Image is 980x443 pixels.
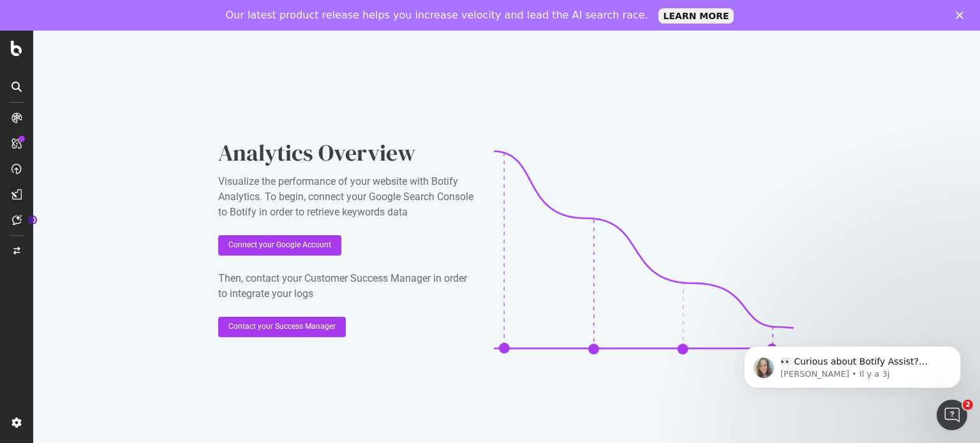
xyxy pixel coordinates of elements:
div: Our latest product release helps you increase velocity and lead the AI search race. [226,9,648,22]
img: Profile image for Colleen [29,92,49,112]
button: Contact your Success Manager [218,317,346,337]
div: Then, contact your Customer Success Manager in order to integrate your logs [218,271,473,301]
div: Visualize the performance of your website with Botify Analytics. To begin, connect your Google Se... [218,174,473,220]
a: LEARN MORE [658,8,734,24]
div: Analytics Overview [218,137,473,169]
div: Fermer [956,11,969,19]
span: 2 [963,400,973,410]
div: Connect your Google Account [228,240,331,251]
iframe: Intercom live chat [937,400,967,430]
div: Contact your Success Manager [228,321,336,332]
iframe: Intercom notifications message [725,266,980,409]
img: CaL_T18e.png [494,150,795,354]
p: Message from Colleen, sent Il y a 3j [56,103,220,114]
p: 👀 Curious about Botify Assist? Check out these use cases to explore what Assist can do! [56,90,220,103]
div: Tooltip anchor [27,214,38,226]
div: message notification from Colleen, Il y a 3j. 👀 Curious about Botify Assist? Check out these use ... [19,80,236,122]
button: Connect your Google Account [218,235,341,256]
